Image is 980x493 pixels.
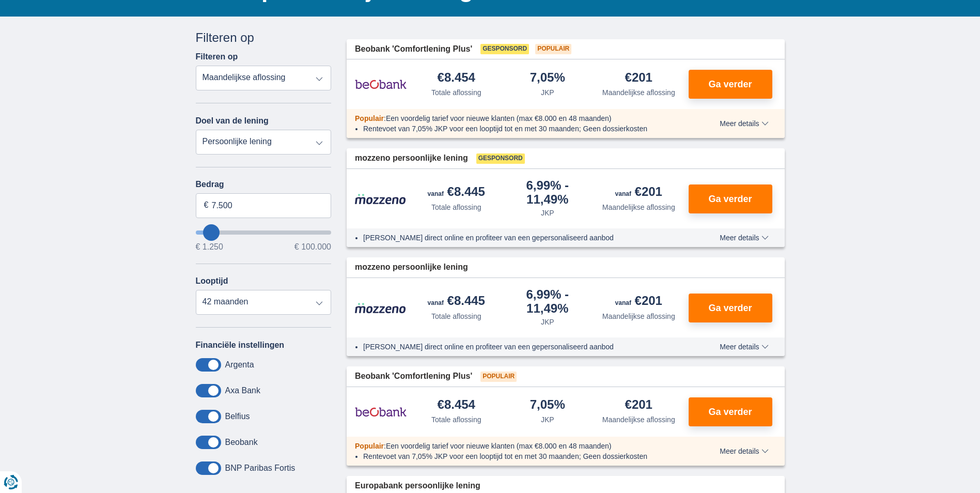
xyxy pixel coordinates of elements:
span: Een voordelig tarief voor nieuwe klanten (max €8.000 en 48 maanden) [386,442,612,450]
span: Populair [355,442,384,450]
span: € 1.250 [196,243,223,251]
li: Rentevoet van 7,05% JKP voor een looptijd tot en met 30 maanden; Geen dossierkosten [363,124,682,134]
label: Belfius [225,412,250,421]
button: Ga verder [689,397,772,426]
div: Totale aflossing [431,202,481,212]
span: Ga verder [708,194,752,204]
div: : [347,113,690,124]
div: Totale aflossing [431,414,481,425]
div: 6,99% [506,179,589,206]
input: wantToBorrow [196,230,332,235]
span: Meer details [720,120,768,127]
button: Meer details [712,447,776,455]
li: [PERSON_NAME] direct online en profiteer van een gepersonaliseerd aanbod [363,233,682,243]
div: 7,05% [530,71,565,85]
label: BNP Paribas Fortis [225,464,295,473]
div: Maandelijkse aflossing [602,202,675,212]
div: €201 [625,398,652,412]
div: JKP [541,317,554,327]
div: Maandelijkse aflossing [602,414,675,425]
label: Beobank [225,438,258,447]
span: Een voordelig tarief voor nieuwe klanten (max €8.000 en 48 maanden) [386,114,612,122]
label: Argenta [225,360,254,369]
li: [PERSON_NAME] direct online en profiteer van een gepersonaliseerd aanbod [363,342,682,352]
div: : [347,441,690,451]
div: €8.445 [428,295,485,309]
label: Bedrag [196,180,332,189]
li: Rentevoet van 7,05% JKP voor een looptijd tot en met 30 maanden; Geen dossierkosten [363,451,682,461]
label: Doel van de lening [196,116,269,126]
div: 6,99% [506,288,589,315]
span: Ga verder [708,303,752,313]
span: Ga verder [708,80,752,89]
div: €201 [625,71,652,85]
div: Totale aflossing [431,87,481,98]
span: Gesponsord [476,153,525,164]
img: product.pl.alt Beobank [355,71,407,97]
div: €8.445 [428,186,485,200]
span: Meer details [720,343,768,350]
span: Europabank persoonlijke lening [355,480,480,492]
button: Ga verder [689,184,772,213]
div: JKP [541,414,554,425]
div: €201 [615,186,662,200]
span: mozzeno persoonlijke lening [355,152,468,164]
img: product.pl.alt Mozzeno [355,193,407,205]
button: Meer details [712,119,776,128]
span: Beobank 'Comfortlening Plus' [355,43,472,55]
div: €201 [615,295,662,309]
div: Filteren op [196,29,332,47]
span: Beobank 'Comfortlening Plus' [355,371,472,382]
button: Ga verder [689,70,772,99]
label: Filteren op [196,52,238,61]
span: € [204,199,209,211]
button: Meer details [712,343,776,351]
div: JKP [541,87,554,98]
span: Populair [355,114,384,122]
span: € 100.000 [294,243,331,251]
div: €8.454 [438,398,475,412]
div: Maandelijkse aflossing [602,87,675,98]
div: Totale aflossing [431,311,481,321]
span: Meer details [720,448,768,455]
img: product.pl.alt Beobank [355,399,407,425]
button: Meer details [712,234,776,242]
label: Looptijd [196,276,228,286]
button: Ga verder [689,294,772,322]
span: Populair [480,372,517,382]
label: Axa Bank [225,386,260,395]
span: Populair [535,44,571,54]
span: Gesponsord [480,44,529,54]
div: JKP [541,208,554,218]
span: mozzeno persoonlijke lening [355,261,468,273]
div: €8.454 [438,71,475,85]
label: Financiële instellingen [196,341,285,350]
div: Maandelijkse aflossing [602,311,675,321]
img: product.pl.alt Mozzeno [355,302,407,314]
span: Meer details [720,234,768,241]
div: 7,05% [530,398,565,412]
span: Ga verder [708,407,752,417]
